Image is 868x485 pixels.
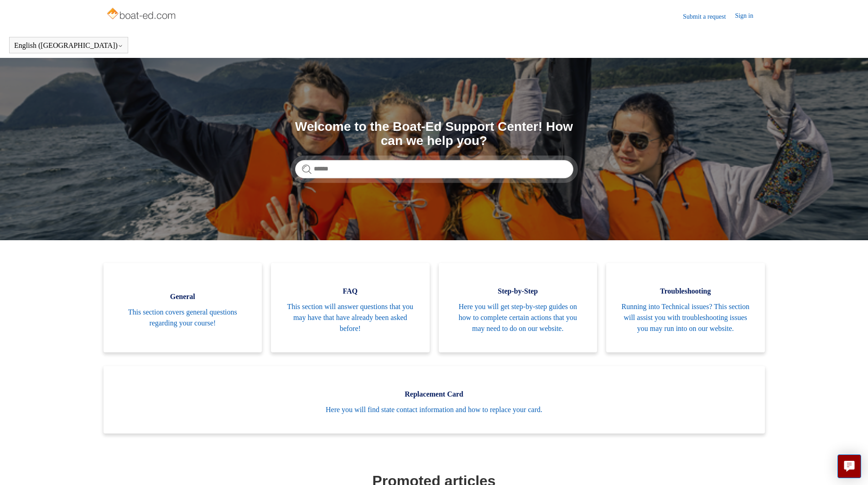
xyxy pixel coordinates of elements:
span: Replacement Card [117,389,751,400]
span: This section covers general questions regarding your course! [117,307,249,329]
span: This section will answer questions that you may have that have already been asked before! [285,301,416,334]
a: FAQ This section will answer questions that you may have that have already been asked before! [271,263,430,352]
span: Here you will find state contact information and how to replace your card. [117,404,751,415]
a: General This section covers general questions regarding your course! [104,263,262,352]
span: Here you will get step-by-step guides on how to complete certain actions that you may need to do ... [452,301,584,334]
span: FAQ [285,286,416,297]
a: Step-by-Step Here you will get step-by-step guides on how to complete certain actions that you ma... [439,263,598,352]
a: Sign in [735,11,762,22]
img: Boat-Ed Help Center home page [106,5,178,24]
a: Submit a request [683,12,735,21]
span: Running into Technical issues? This section will assist you with troubleshooting issues you may r... [620,301,751,334]
button: English ([GEOGRAPHIC_DATA]) [14,41,123,50]
a: Replacement Card Here you will find state contact information and how to replace your card. [104,366,765,433]
span: Step-by-Step [452,286,584,297]
span: General [117,291,249,302]
h1: Welcome to the Boat-Ed Support Center! How can we help you? [295,120,573,148]
span: Troubleshooting [620,286,751,297]
button: Live chat [837,454,861,478]
input: Search [295,160,573,178]
a: Troubleshooting Running into Technical issues? This section will assist you with troubleshooting ... [606,263,765,352]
